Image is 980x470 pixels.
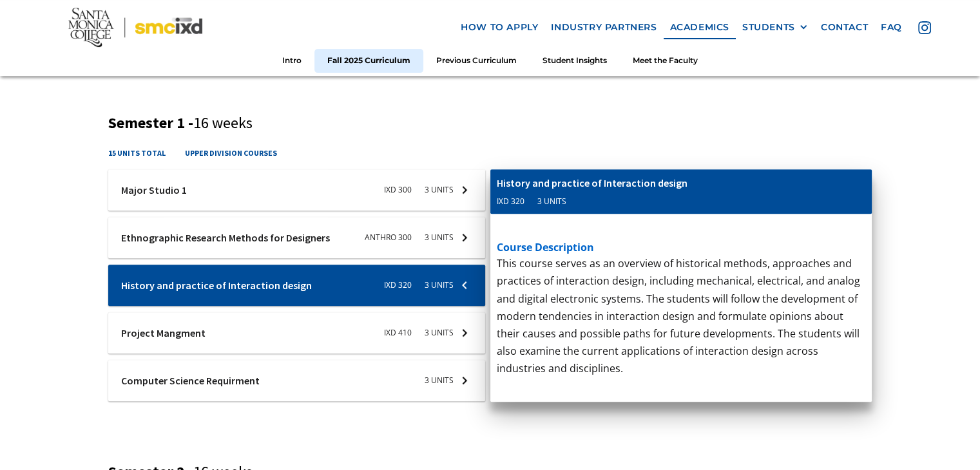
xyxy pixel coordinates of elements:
[742,22,795,33] div: STUDENTS
[108,147,166,159] h4: 15 units total
[423,49,530,73] a: Previous Curriculum
[185,147,277,159] h4: upper division courses
[68,8,202,47] img: Santa Monica College - SMC IxD logo
[530,49,620,73] a: Student Insights
[544,15,663,39] a: industry partners
[454,15,544,39] a: how to apply
[193,113,253,133] span: 16 weeks
[918,21,931,34] img: icon - instagram
[874,15,908,39] a: faq
[742,22,808,33] div: STUDENTS
[108,114,872,133] h3: Semester 1 -
[664,15,736,39] a: Academics
[620,49,711,73] a: Meet the Faculty
[814,15,874,39] a: contact
[314,49,423,73] a: Fall 2025 Curriculum
[269,49,314,73] a: Intro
